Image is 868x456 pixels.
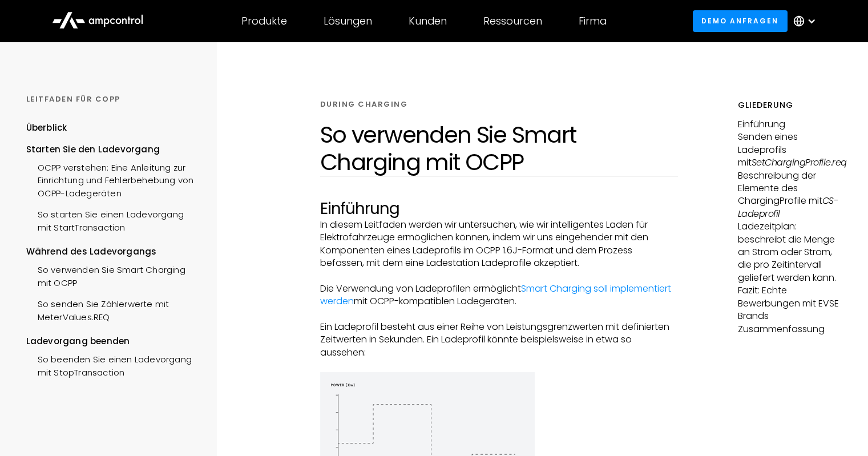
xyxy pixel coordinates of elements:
p: Die Verwendung von Ladeprofilen ermöglicht mit OCPP-kompatiblen Ladegeräten. [320,283,678,308]
a: So starten Sie einen Ladevorgang mit StartTransaction [26,203,200,237]
div: DURING CHARGING [320,99,408,110]
div: LEITFADEN FÜR COPP [26,94,200,104]
p: Einführung [738,118,842,131]
p: Fazit: Echte Bewerbungen mit EVSE Brands [738,284,842,322]
div: Firma [579,15,607,27]
a: Demo anfragen [693,10,788,31]
div: Starten Sie den Ladevorgang [26,143,200,156]
div: Ressourcen [483,15,542,27]
a: So beenden Sie einen Ladevorgang mit StopTransaction [26,348,200,382]
p: Beschreibung der Elemente des ChargingProfile mit [738,170,842,221]
div: Kunden [409,15,447,27]
div: Produkte [241,15,287,27]
div: Ladevorgang beenden [26,335,200,348]
a: Smart Charging soll implementiert werden [320,282,671,308]
p: Ein Ladeprofil besteht aus einer Reihe von Leistungsgrenzwerten mit definierten Zeitwerten in Sek... [320,321,678,359]
p: ‍ [320,308,678,321]
h2: Einführung [320,199,678,219]
p: Senden eines Ladeprofils mit [738,131,842,169]
p: ‍ [320,269,678,282]
div: Überblick [26,122,67,134]
h1: So verwenden Sie Smart Charging mit OCPP [320,121,678,176]
em: SetChargingProfile.req [752,156,847,169]
a: So senden Sie Zählerwerte mit MeterValues.REQ [26,292,200,326]
div: Lösungen [324,15,372,27]
a: OCPP verstehen: Eine Anleitung zur Einrichtung und Fehlerbehebung von OCPP-Ladegeräten [26,156,200,203]
a: So verwenden Sie Smart Charging mit OCPP [26,258,200,292]
p: Ladezeitplan: beschreibt die Menge an Strom oder Strom, die pro Zeitintervall geliefert werden kann. [738,220,842,284]
a: Überblick [26,122,67,143]
div: Während des Ladevorgangs [26,245,200,258]
p: In diesem Leitfaden werden wir untersuchen, wie wir intelligentes Laden für Elektrofahrzeuge ermö... [320,219,678,270]
h5: Gliederung [738,99,842,111]
p: Zusammenfassung [738,323,842,336]
em: CS-Ladeprofil [738,194,838,220]
p: ‍ [320,359,678,372]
